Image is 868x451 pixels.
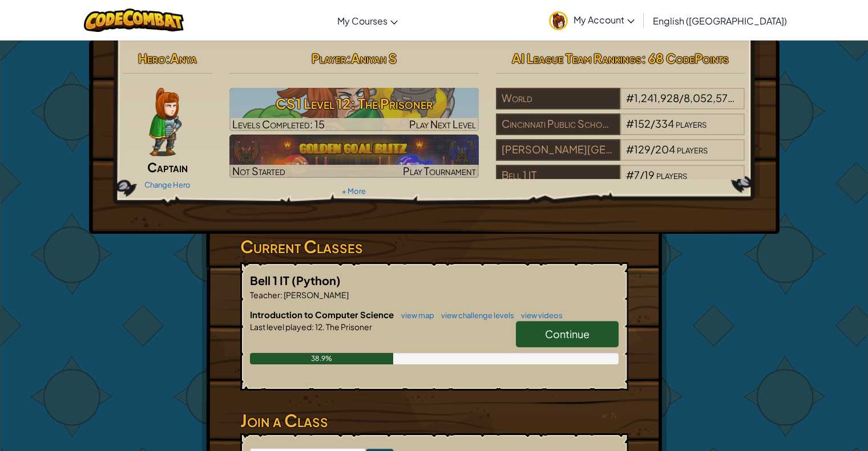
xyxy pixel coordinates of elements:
span: 129 [634,143,651,156]
span: (Python) [292,273,341,287]
a: view map [395,311,434,320]
span: : [312,322,314,332]
span: players [736,91,766,104]
a: Play Next Level [229,88,479,131]
img: CS1 Level 12: The Prisoner [229,88,479,131]
span: Aniyah S [351,50,397,66]
a: English ([GEOGRAPHIC_DATA]) [647,5,793,36]
span: players [677,143,708,156]
span: Not Started [232,164,285,177]
span: : [346,50,351,66]
span: 8,052,578 [684,91,734,104]
span: AI League Team Rankings [512,50,641,66]
span: 204 [655,143,675,156]
a: My Courses [332,5,403,36]
span: Captain [147,159,188,175]
span: Continue [545,327,590,340]
span: : 68 CodePoints [641,50,729,66]
span: English ([GEOGRAPHIC_DATA]) [653,15,787,27]
a: view challenge levels [435,311,514,320]
span: 7 [634,168,640,181]
img: CodeCombat logo [84,9,184,32]
span: / [651,117,655,130]
span: The Prisoner [325,322,372,332]
span: Bell 1 IT [250,273,292,287]
span: 1,241,928 [634,91,679,104]
div: Bell 1 IT [496,165,620,186]
span: [PERSON_NAME] [282,290,349,300]
span: : [165,50,170,66]
span: Introduction to Computer Science [250,309,395,320]
span: My Account [574,14,635,26]
span: # [626,168,634,181]
a: [PERSON_NAME][GEOGRAPHIC_DATA]#129/204players [496,150,745,163]
h3: CS1 Level 12: The Prisoner [229,91,479,116]
span: players [656,168,687,181]
img: captain-pose.png [149,88,181,156]
span: players [676,117,706,130]
img: Golden Goal [229,135,479,178]
span: Play Tournament [403,164,476,177]
span: 152 [634,117,651,130]
span: / [679,91,684,104]
a: Not StartedPlay Tournament [229,135,479,178]
span: Player [312,50,346,66]
span: Last level played [250,322,312,332]
a: Change Hero [144,180,191,189]
span: # [626,91,634,104]
span: 12. [314,322,325,332]
span: # [626,117,634,130]
h3: Join a Class [240,408,628,433]
h3: Current Classes [240,234,628,259]
span: 334 [655,117,674,130]
a: Cincinnati Public Schools#152/334players [496,124,745,137]
span: My Courses [337,15,387,27]
span: # [626,143,634,156]
span: Levels Completed: 15 [232,117,325,131]
a: view videos [515,311,563,320]
span: / [651,143,655,156]
a: + More [342,186,366,196]
img: avatar [549,11,568,30]
a: World#1,241,928/8,052,578players [496,99,745,112]
div: [PERSON_NAME][GEOGRAPHIC_DATA] [496,139,620,161]
span: Anya [170,50,197,66]
a: Bell 1 IT#7/19players [496,176,745,189]
div: 38.9% [250,353,393,364]
span: : [280,290,282,300]
span: Teacher [250,290,280,300]
span: / [640,168,644,181]
div: Cincinnati Public Schools [496,113,620,135]
a: My Account [543,2,640,38]
div: World [496,88,620,109]
span: Hero [138,50,165,66]
span: Play Next Level [409,117,476,131]
span: 19 [644,168,655,181]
